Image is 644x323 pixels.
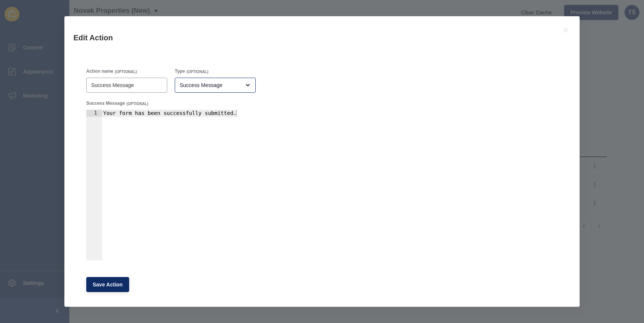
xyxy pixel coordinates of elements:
span: (OPTIONAL) [127,101,148,107]
label: Success Message [86,100,125,106]
h1: Edit Action [73,33,552,43]
span: (OPTIONAL) [186,69,208,75]
span: (OPTIONAL) [115,69,137,75]
label: Type [175,68,185,74]
div: 1 [86,110,102,117]
button: Save Action [86,277,129,292]
label: Action name [86,68,113,74]
span: Save Action [93,281,123,288]
div: open menu [175,78,256,93]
